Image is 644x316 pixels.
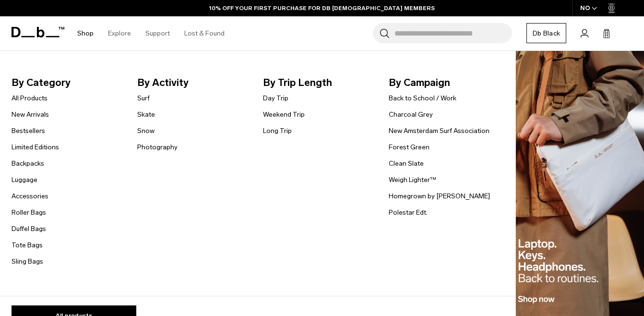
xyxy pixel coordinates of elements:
a: Day Trip [263,93,288,103]
a: 10% OFF YOUR FIRST PURCHASE FOR DB [DEMOGRAPHIC_DATA] MEMBERS [209,4,435,12]
a: Clean Slate [389,158,424,169]
a: Accessories [12,191,48,201]
a: Back to School / Work [389,93,456,103]
a: Bestsellers [12,126,45,136]
a: Forest Green [389,142,429,152]
span: By Trip Length [263,75,373,90]
a: Lost & Found [184,16,225,50]
span: By Category [12,75,122,90]
a: Skate [137,109,155,120]
a: Homegrown by [PERSON_NAME] [389,191,490,201]
a: Sling Bags [12,256,43,267]
a: Limited Editions [12,142,59,152]
a: Snow [137,126,155,136]
span: By Campaign [389,75,499,90]
nav: Main Navigation [70,16,232,50]
a: Backpacks [12,158,44,169]
a: Db Black [526,23,566,43]
a: Luggage [12,175,37,185]
a: Support [145,16,170,50]
a: Weigh Lighter™ [389,175,436,185]
span: By Activity [137,75,248,90]
a: Explore [108,16,131,50]
a: New Arrivals [12,109,49,120]
a: Charcoal Grey [389,109,433,120]
a: Roller Bags [12,207,46,218]
a: New Amsterdam Surf Association [389,126,489,136]
a: Tote Bags [12,240,43,250]
a: Surf [137,93,150,103]
a: Duffel Bags [12,224,46,234]
a: Polestar Edt. [389,207,428,218]
a: Photography [137,142,178,152]
a: Weekend Trip [263,109,305,120]
a: Shop [77,16,94,50]
a: Long Trip [263,126,292,136]
a: All Products [12,93,48,103]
